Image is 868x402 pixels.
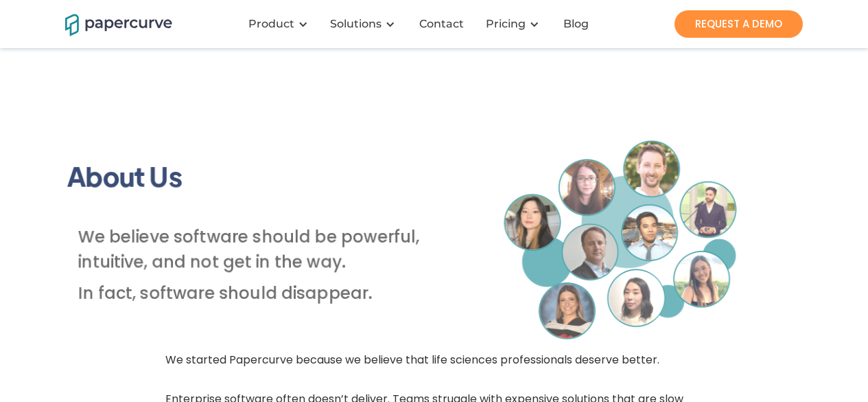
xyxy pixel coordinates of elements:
div: Contact [419,17,464,31]
h5: We believe software should be powerful, intuitive, and not get in the way. [78,225,435,274]
div: Solutions [330,17,382,31]
div: Product [240,3,322,45]
p: We started Papercurve because we believe that life sciences professionals deserve better. [165,350,659,376]
div: Product [248,17,294,31]
a: Contact [409,17,478,31]
a: Pricing [486,17,526,31]
h5: In fact, software should disappear. [78,281,372,306]
a: home [65,12,154,36]
div: Pricing [478,3,553,45]
div: Solutions [322,3,409,45]
div: Blog [563,17,589,31]
a: Blog [553,17,602,31]
h1: About Us [67,161,424,191]
a: REQUEST A DEMO [675,10,803,38]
